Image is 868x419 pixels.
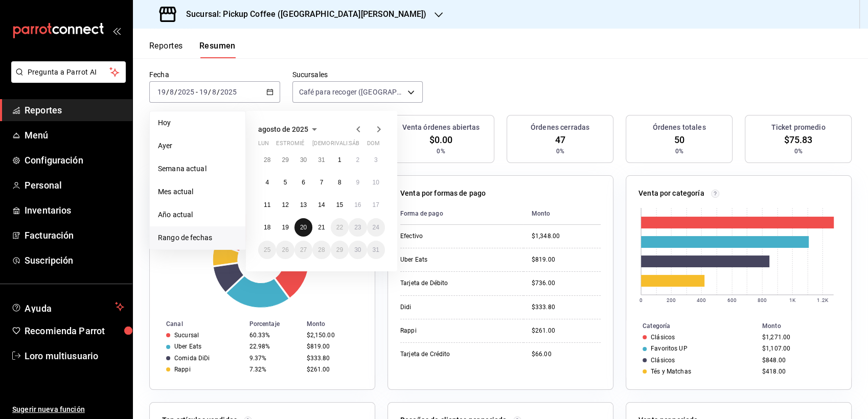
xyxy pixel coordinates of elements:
[626,320,758,332] th: Categoría
[264,156,270,164] abbr: 28 de julio de 2025
[318,224,325,231] abbr: 21 de agosto de 2025
[312,173,330,192] button: 7 de agosto de 2025
[697,297,706,303] text: 400
[174,355,210,362] div: Comida DiDi
[336,201,343,208] abbr: 15 de agosto de 2025
[166,88,169,96] span: /
[312,241,330,259] button: 28 de agosto de 2025
[771,122,826,133] h3: Ticket promedio
[437,147,445,156] span: 0%
[762,345,835,352] div: $1,107.00
[158,232,237,243] span: Rango de fechas
[258,125,308,133] span: agosto de 2025
[674,133,684,147] span: 50
[258,241,276,259] button: 25 de agosto de 2025
[331,218,349,237] button: 22 de agosto de 2025
[158,118,237,128] span: Hoy
[318,156,325,164] abbr: 31 de julio de 2025
[758,320,851,332] th: Monto
[794,147,802,156] span: 0%
[25,205,71,216] font: Inventarios
[400,350,502,359] div: Tarjeta de Crédito
[300,246,307,253] abbr: 27 de agosto de 2025
[651,368,691,375] div: Tés y Matchas
[25,105,62,115] font: Reportes
[276,196,294,214] button: 12 de agosto de 2025
[336,224,343,231] abbr: 22 de agosto de 2025
[349,140,359,151] abbr: sábado
[294,140,304,151] abbr: miércoles
[28,67,110,78] span: Pregunta a Parrot AI
[258,196,276,214] button: 11 de agosto de 2025
[675,147,683,156] span: 0%
[331,196,349,214] button: 15 de agosto de 2025
[336,246,343,253] abbr: 29 de agosto de 2025
[264,246,270,253] abbr: 25 de agosto de 2025
[373,246,379,253] abbr: 31 de agosto de 2025
[331,241,349,259] button: 29 de agosto de 2025
[338,179,341,186] abbr: 8 de agosto de 2025
[11,61,126,83] button: Pregunta a Parrot AI
[208,88,211,96] span: /
[294,196,312,214] button: 13 de agosto de 2025
[638,188,704,199] p: Venta por categoría
[174,88,177,96] span: /
[302,318,375,330] th: Monto
[532,350,601,359] div: $66.00
[258,123,321,135] button: agosto de 2025
[762,368,835,375] div: $418.00
[245,318,303,330] th: Porcentaje
[532,232,601,241] div: $1,348.00
[312,151,330,169] button: 31 de julio de 2025
[356,156,359,164] abbr: 2 de agosto de 2025
[199,41,236,58] button: Resumen
[762,334,835,341] div: $1,271.00
[294,218,312,237] button: 20 de agosto de 2025
[196,88,198,96] span: -
[264,201,270,208] abbr: 11 de agosto de 2025
[258,173,276,192] button: 4 de agosto de 2025
[300,224,307,231] abbr: 20 de agosto de 2025
[220,88,237,96] input: ----
[349,241,367,259] button: 30 de agosto de 2025
[349,173,367,192] button: 9 de agosto de 2025
[367,173,385,192] button: 10 de agosto de 2025
[367,218,385,237] button: 24 de agosto de 2025
[258,218,276,237] button: 18 de agosto de 2025
[400,279,502,288] div: Tarjeta de Débito
[25,300,111,313] span: Ayuda
[158,187,237,197] span: Mes actual
[651,357,675,364] div: Clásicos
[762,357,835,364] div: $848.00
[758,297,767,303] text: 800
[199,88,208,96] input: --
[249,355,299,362] div: 9.37%
[306,332,358,339] div: $2,150.00
[25,325,105,336] font: Recomienda Parrot
[150,318,245,330] th: Canal
[312,140,373,151] abbr: jueves
[276,241,294,259] button: 26 de agosto de 2025
[667,297,676,303] text: 200
[306,366,358,373] div: $261.00
[276,218,294,237] button: 19 de agosto de 2025
[639,297,643,303] text: 0
[354,224,361,231] abbr: 23 de agosto de 2025
[276,151,294,169] button: 29 de julio de 2025
[523,203,601,225] th: Monto
[373,224,379,231] abbr: 24 de agosto de 2025
[349,151,367,169] button: 2 de agosto de 2025
[373,179,379,186] abbr: 10 de agosto de 2025
[276,173,294,192] button: 5 de agosto de 2025
[356,179,359,186] abbr: 9 de agosto de 2025
[532,255,601,264] div: $819.00
[784,133,813,147] span: $75.83
[25,180,62,191] font: Personal
[25,155,83,166] font: Configuración
[25,351,98,361] font: Loro multiusuario
[354,246,361,253] abbr: 30 de agosto de 2025
[158,141,237,151] span: Ayer
[284,179,287,186] abbr: 5 de agosto de 2025
[651,334,675,341] div: Clásicos
[174,343,201,350] div: Uber Eats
